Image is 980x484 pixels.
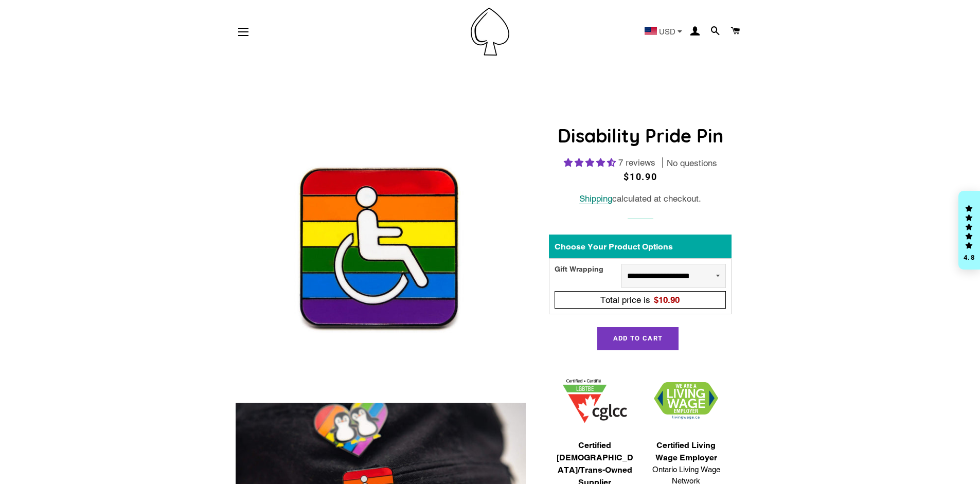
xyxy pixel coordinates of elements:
[563,379,627,423] img: 1705457225.png
[623,171,657,182] span: $10.90
[613,334,663,342] span: Add to Cart
[654,382,718,420] img: 1706832627.png
[958,191,980,270] div: Click to open Judge.me floating reviews tab
[549,123,732,149] h1: Disability Pride Pin
[564,157,618,168] span: 4.57 stars
[555,264,621,288] div: Gift Wrapping
[597,327,679,350] button: Add to Cart
[549,192,732,206] div: calculated at checkout.
[659,28,675,35] span: USD
[963,254,975,261] div: 4.8
[618,157,655,168] span: 7 reviews
[558,293,722,307] div: Total price is$10.90
[654,295,680,305] span: $
[236,104,526,395] img: Disabled Pride Disability Handicapped International Symbol of Access Enamel Pin Badge LGBTQ Gay G...
[621,264,726,288] select: Gift Wrapping
[667,157,717,170] span: No questions
[549,235,732,258] div: Choose Your Product Options
[658,295,680,305] span: 10.90
[579,193,612,204] a: Shipping
[471,8,509,56] img: Pin-Ace
[646,439,727,464] span: Certified Living Wage Employer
